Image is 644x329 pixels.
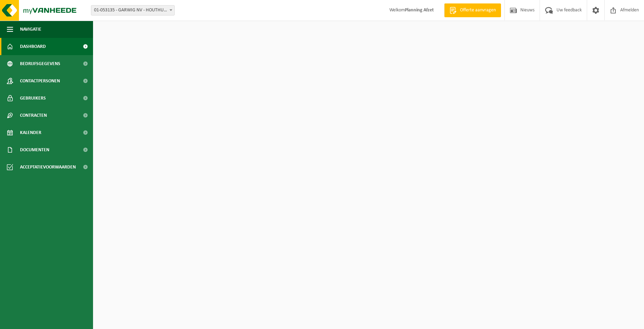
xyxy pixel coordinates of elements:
[20,158,76,176] span: Acceptatievoorwaarden
[91,6,174,15] span: 01-053135 - GARWIG NV - HOUTHULST
[20,90,46,107] span: Gebruikers
[20,21,41,38] span: Navigatie
[458,7,498,14] span: Offerte aanvragen
[405,8,434,13] strong: Planning Afzet
[20,38,46,55] span: Dashboard
[444,3,501,17] a: Offerte aanvragen
[91,5,175,16] span: 01-053135 - GARWIG NV - HOUTHULST
[20,55,60,72] span: Bedrijfsgegevens
[20,141,49,158] span: Documenten
[20,107,47,124] span: Contracten
[20,72,60,90] span: Contactpersonen
[20,124,41,141] span: Kalender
